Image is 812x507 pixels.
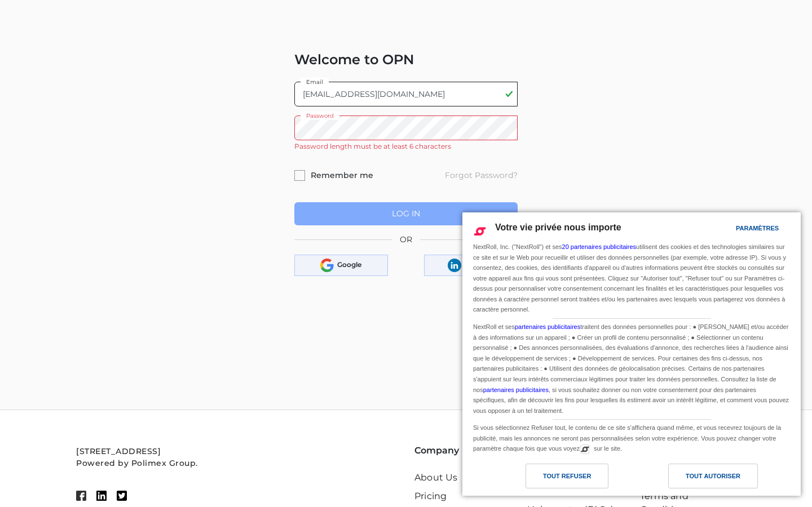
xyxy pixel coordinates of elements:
[414,472,458,483] a: About Us
[294,202,518,225] button: Log In
[448,259,461,272] img: LinkedIn logo
[294,234,518,246] div: OR
[301,77,329,86] label: Email
[632,464,794,494] a: Tout autoriser
[562,243,636,250] a: 20 partenaires publicitaires
[76,459,398,468] p: Powered by Polimex Group.
[483,386,549,393] a: partenaires publicitaires
[414,491,447,501] a: Pricing
[445,170,518,184] a: Forgot Password?
[414,444,510,457] h5: Company
[294,82,518,106] input: Business email address
[515,323,580,330] a: partenaires publicitaires
[320,259,334,272] img: Google logo
[471,420,792,455] div: Si vous sélectionnez Refuser tout, le contenu de ce site s'affichera quand même, et vous recevrez...
[96,491,107,501] img: linkedin logo
[392,208,420,219] span: Log In
[543,470,591,482] div: Tout refuser
[294,255,388,276] div: Google
[294,52,518,68] h5: Welcome to OPN
[311,170,373,181] span: Remember me
[76,447,398,456] p: [STREET_ADDRESS]
[424,255,518,276] div: LinkedIn
[686,470,740,482] div: Tout autoriser
[469,464,632,494] a: Tout refuser
[495,223,621,232] span: Votre vie privée nous importe
[471,319,792,417] div: NextRoll et ses traitent des données personnelles pour : ● [PERSON_NAME] et/ou accéder à des info...
[76,491,86,501] img: facebook logo
[301,111,339,119] label: Password
[716,219,743,240] a: Paramètres
[736,222,779,234] div: Paramètres
[117,491,127,501] img: twitter logo
[471,241,792,316] div: NextRoll, Inc. ("NextRoll") et ses utilisent des cookies et des technologies similaires sur ce si...
[527,486,579,496] a: Contact Us
[294,141,518,152] div: Password length must be at least 6 characters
